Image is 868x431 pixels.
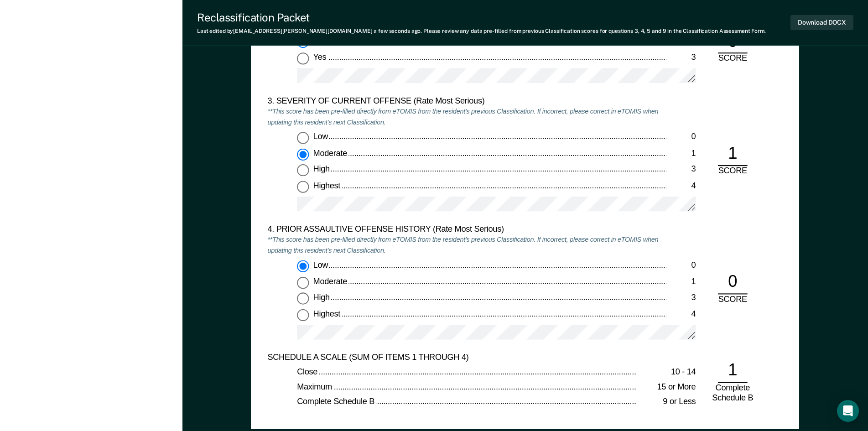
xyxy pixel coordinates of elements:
div: 3 [666,293,696,304]
span: High [313,165,332,174]
input: High3 [297,165,309,177]
div: 10 - 14 [637,367,696,378]
div: SCORE [711,294,755,305]
span: Low [313,260,330,270]
div: 1 [718,360,748,383]
em: **This score has been pre-filled directly from eTOMIS from the resident's previous Classification... [268,108,659,127]
input: Low0 [297,132,309,144]
input: Highest4 [297,309,309,321]
div: 1 [666,148,696,159]
div: 0 [666,260,696,271]
div: 1 [666,277,696,288]
div: 0 [718,271,748,294]
div: Last edited by [EMAIL_ADDRESS][PERSON_NAME][DOMAIN_NAME] . Please review any data pre-filled from... [197,28,766,34]
span: Highest [313,309,342,318]
div: Complete Schedule B [711,383,755,404]
input: Highest4 [297,181,309,192]
span: Moderate [313,148,349,157]
em: **This score has been pre-filled directly from eTOMIS from the resident's previous Classification... [268,236,659,255]
span: Highest [313,181,342,190]
span: Maximum [297,382,333,391]
div: 0 [666,132,696,143]
div: Reclassification Packet [197,11,766,24]
div: 4. PRIOR ASSAULTIVE OFFENSE HISTORY (Rate Most Serious) [268,224,666,235]
span: Complete Schedule B [297,397,376,406]
div: 3. SEVERITY OF CURRENT OFFENSE (Rate Most Serious) [268,96,666,107]
span: a few seconds ago [374,28,421,34]
input: Moderate1 [297,148,309,160]
div: 15 or More [637,382,696,393]
div: 4 [666,309,696,320]
div: 9 or Less [637,397,696,408]
input: Low0 [297,260,309,272]
div: SCHEDULE A SCALE (SUM OF ITEMS 1 THROUGH 4) [268,353,666,363]
input: Yes3 [297,52,309,64]
span: Close [297,367,319,376]
input: High3 [297,293,309,305]
span: Moderate [313,277,349,286]
div: 1 [718,143,748,166]
div: SCORE [711,166,755,177]
button: Download DOCX [790,15,853,30]
div: Open Intercom Messenger [837,400,859,422]
div: 3 [666,165,696,176]
div: SCORE [711,53,755,64]
input: Moderate1 [297,277,309,289]
div: 4 [666,181,696,192]
div: 3 [666,52,696,63]
span: Yes [313,52,328,62]
span: Low [313,132,330,141]
span: High [313,293,332,302]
